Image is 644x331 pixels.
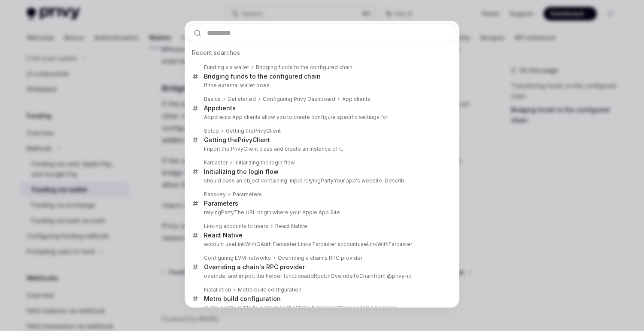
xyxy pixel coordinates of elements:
b: App [204,114,214,120]
p: account useLinkWithOAuth Farcaster Links Farcaster account [204,241,438,248]
b: relyingParty [204,209,234,216]
div: clients [204,104,236,112]
div: Parameters [233,191,262,198]
div: Configuring EVM networks [204,255,271,261]
b: PrivyClient [254,128,281,134]
p: metro.config.js file to customize the settings enables package [204,304,438,311]
p: The URL origin where your Apple App Site [204,209,438,216]
p: If the external wallet does [204,82,438,89]
div: Getting the [204,136,270,144]
b: useLinkWithFarcaster [358,241,412,247]
div: Configuring Privy Dashboard [263,96,335,103]
div: Funding via wallet [204,64,249,71]
div: Passkey [204,191,226,198]
div: Linking accounts to users [204,223,268,230]
div: React Native [204,231,243,239]
p: clients App clients allow you to create configure specific settings for [204,114,438,121]
b: relyingParty [304,177,334,184]
div: g funds to the configured chain [256,64,352,71]
div: Metro build configuration [238,286,301,293]
b: addRpcUrlOverrideToChain [304,273,374,279]
div: Setup [204,128,219,134]
span: Recent searches [192,49,240,57]
div: Initializing the login flow [234,159,295,166]
div: Parameters [204,200,238,207]
b: PrivyClient [238,136,270,143]
div: Initializing the login flow [204,168,279,176]
p: should pass an object containing: input. Your app's website. Describ [204,177,438,184]
b: Bridgin [256,64,273,70]
div: Metro build configuration [204,295,281,303]
div: Installation [204,286,231,293]
div: Farcaster [204,159,228,166]
p: override, and import the helper function from @privy-io [204,273,438,279]
b: Bridgin [204,73,225,80]
div: React Native [275,223,307,230]
div: Basics [204,96,221,103]
div: Overriding a chain's RPC provider [278,255,362,261]
p: Import the PrivyClient class and create an instance of it, [204,146,438,152]
div: App clients [342,96,371,103]
b: App [204,104,216,112]
div: g funds to the configured chain [204,73,321,80]
div: Get started [228,96,256,103]
div: Overriding a chain's RPC provider [204,263,305,271]
div: Getting the [226,128,281,134]
b: Metro bundler [295,304,331,311]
